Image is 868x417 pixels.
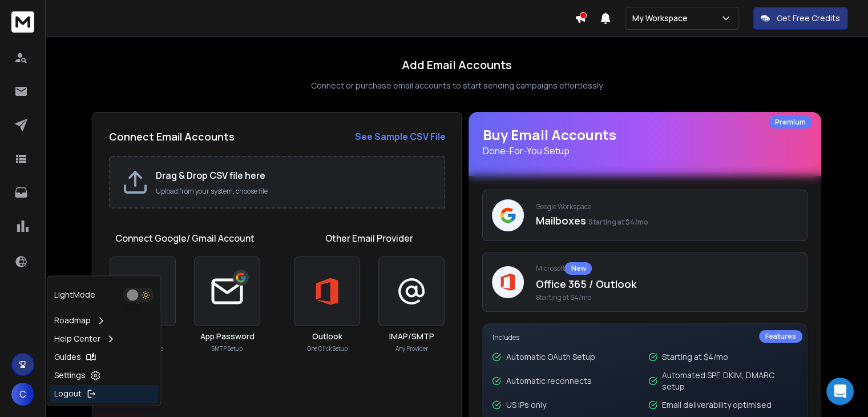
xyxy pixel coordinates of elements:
[50,348,158,366] a: Guides
[564,262,592,275] div: New
[50,330,158,348] a: Help Center
[662,351,728,363] p: Starting at $4/mo
[777,13,840,24] p: Get Free Credits
[54,388,82,399] p: Logout
[535,202,798,211] p: Google Workspace
[389,331,434,342] h3: IMAP/SMTP
[354,130,445,143] a: See Sample CSV File
[506,351,595,363] p: Automatic OAuth Setup
[11,383,34,406] button: C
[662,370,798,392] p: Automated SPF, DKIM, DMARC setup
[115,231,255,245] h1: Connect Google/ Gmail Account
[354,130,445,143] strong: See Sample CSV File
[156,169,433,182] h2: Drag & Drop CSV file here
[492,333,798,342] p: Includes
[54,333,100,344] p: Help Center
[312,331,342,342] h3: Outlook
[769,116,812,129] div: Premium
[588,217,648,227] span: Starting at $4/mo
[506,399,546,411] p: US IPs only
[535,262,798,275] p: Microsoft
[506,375,591,387] p: Automatic reconnects
[311,80,603,91] p: Connect or purchase email accounts to start sending campaigns effortlessly
[662,399,772,411] p: Email deliverability optimised
[753,7,848,30] button: Get Free Credits
[402,57,512,73] h1: Add Email Accounts
[482,126,808,158] h1: Buy Email Accounts
[212,344,243,353] p: SMTP Setup
[54,351,81,363] p: Guides
[482,144,808,158] p: Done-For-You Setup
[50,366,158,384] a: Settings
[307,344,348,353] p: One Click Setup
[54,289,95,300] p: Light Mode
[395,344,428,353] p: Any Provider
[54,370,86,381] p: Settings
[535,276,798,292] p: Office 365 / Outlook
[535,212,798,228] p: Mailboxes
[54,315,91,326] p: Roadmap
[200,331,255,342] h3: App Password
[535,293,798,302] span: Starting at $4/mo
[50,311,158,330] a: Roadmap
[826,378,854,405] div: Open Intercom Messenger
[632,13,692,24] p: My Workspace
[759,330,802,343] div: Features
[109,129,235,145] h2: Connect Email Accounts
[156,187,433,196] p: Upload from your system, choose file
[325,231,413,245] h1: Other Email Provider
